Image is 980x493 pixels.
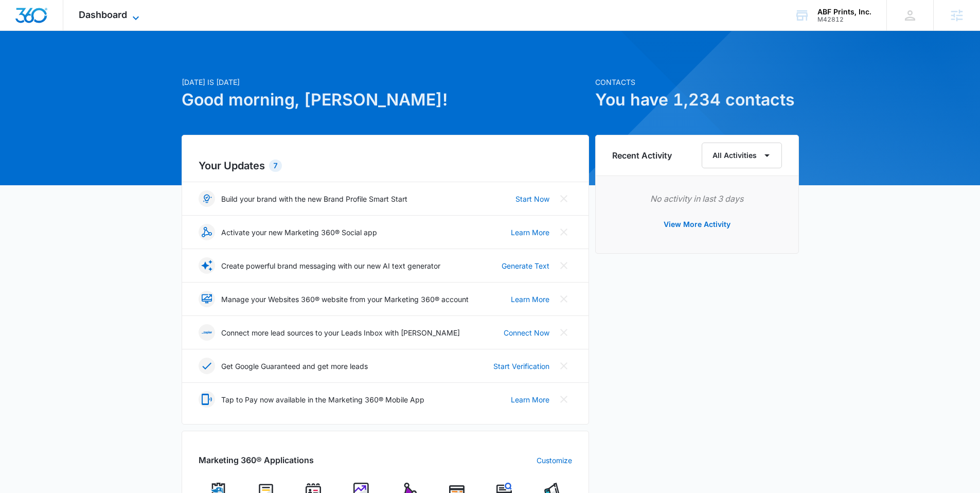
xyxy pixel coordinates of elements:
h2: Marketing 360® Applications [199,454,314,466]
div: account id [817,16,871,23]
div: account name [817,8,871,16]
button: Close [556,291,572,307]
p: Create powerful brand messaging with our new AI text generator [221,260,440,271]
a: Start Verification [493,361,549,372]
a: Learn More [511,227,549,238]
a: Learn More [511,394,549,405]
button: Close [556,190,572,207]
button: Close [556,257,572,274]
a: Connect Now [504,327,549,338]
button: Close [556,391,572,408]
a: Learn More [511,294,549,305]
p: Manage your Websites 360® website from your Marketing 360® account [221,294,469,305]
h2: Your Updates [199,158,572,173]
a: Customize [537,455,572,466]
span: Dashboard [79,9,127,20]
p: No activity in last 3 days [612,192,782,205]
a: Start Now [515,193,549,204]
h6: Recent Activity [612,149,672,162]
h1: Good morning, [PERSON_NAME]! [182,87,589,112]
p: Connect more lead sources to your Leads Inbox with [PERSON_NAME] [221,327,460,338]
button: Close [556,358,572,374]
p: Activate your new Marketing 360® Social app [221,227,377,238]
button: All Activities [702,143,782,168]
p: [DATE] is [DATE] [182,77,589,87]
p: Build your brand with the new Brand Profile Smart Start [221,193,407,204]
p: Contacts [595,77,799,87]
a: Generate Text [502,260,549,271]
h1: You have 1,234 contacts [595,87,799,112]
button: Close [556,224,572,240]
p: Get Google Guaranteed and get more leads [221,361,368,372]
p: Tap to Pay now available in the Marketing 360® Mobile App [221,394,424,405]
button: Close [556,324,572,341]
button: View More Activity [653,212,741,237]
div: 7 [269,160,282,172]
